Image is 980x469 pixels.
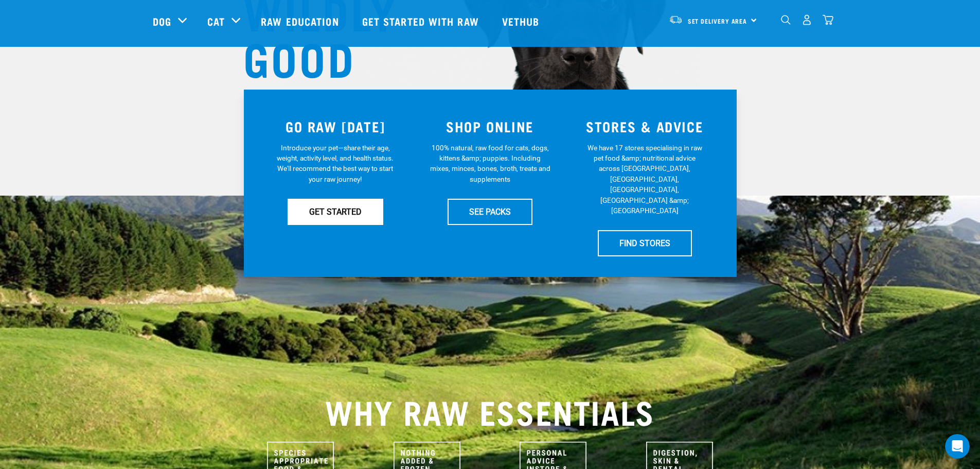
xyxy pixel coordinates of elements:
h3: GO RAW [DATE] [264,118,407,134]
a: Vethub [492,1,553,42]
a: Dog [153,13,171,29]
iframe: Intercom live chat [945,434,970,459]
a: FIND STORES [598,230,692,256]
a: Cat [207,13,225,29]
p: We have 17 stores specialising in raw pet food &amp; nutritional advice across [GEOGRAPHIC_DATA],... [584,143,705,216]
h3: STORES & ADVICE [574,118,716,134]
img: home-icon-1@2x.png [781,15,791,25]
h3: SHOP ONLINE [419,118,561,134]
h2: WHY RAW ESSENTIALS [153,392,828,429]
a: SEE PACKS [448,199,532,224]
a: Raw Education [251,1,351,42]
p: Introduce your pet—share their age, weight, activity level, and health status. We'll recommend th... [275,143,396,185]
span: Set Delivery Area [688,19,747,23]
img: van-moving.png [669,15,683,24]
img: user.png [801,14,812,25]
a: GET STARTED [288,199,383,224]
p: 100% natural, raw food for cats, dogs, kittens &amp; puppies. Including mixes, minces, bones, bro... [430,143,550,185]
img: home-icon@2x.png [823,14,833,25]
a: Get started with Raw [352,1,492,42]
